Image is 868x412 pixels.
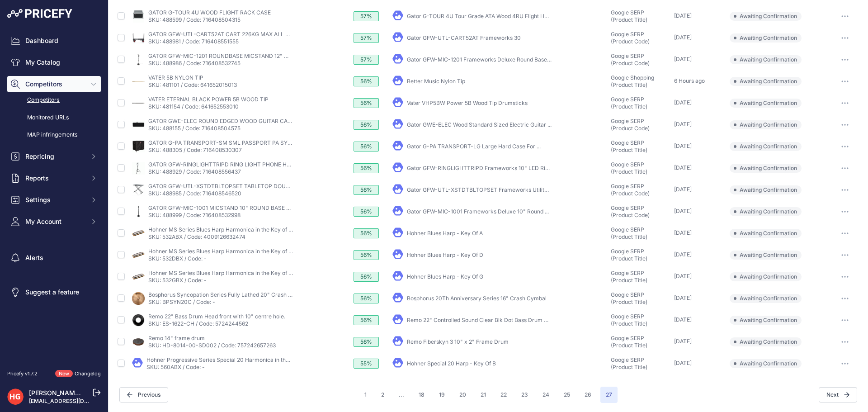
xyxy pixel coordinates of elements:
[7,250,101,266] a: Alerts
[148,103,239,110] a: SKU: 481154 / Code: 641652553010
[407,338,509,345] a: Remo Fiberskyn 3 10" x 2" Frame Drum
[674,34,692,41] span: [DATE]
[674,121,692,128] span: [DATE]
[376,387,390,403] button: Go to page 2
[7,92,101,108] a: Competitors
[7,170,101,186] button: Reports
[119,387,168,403] button: Previous
[407,251,483,258] a: Hohner Blues Harp - Key Of D
[407,295,547,302] a: Bosphorus 20Th Anniversary Series 16" Crash Cymbal
[611,74,654,88] span: Google Shopping (Product Title)
[674,142,692,149] span: [DATE]
[611,248,647,262] span: Google SERP (Product Title)
[7,370,38,378] div: Pricefy v1.7.2
[674,316,692,323] span: [DATE]
[579,387,597,403] button: Go to page 26
[148,212,241,218] a: SKU: 488999 / Code: 716408532998
[148,277,207,284] a: SKU: 532GBX / Code: -
[730,12,802,21] span: Awaiting Confirmation
[354,207,379,217] div: 56%
[674,338,692,345] span: [DATE]
[148,320,248,327] a: SKU: ES-1622-CH / Code: 5724244562
[354,142,379,152] div: 56%
[611,9,647,23] span: Google SERP (Product Title)
[25,80,85,89] span: Competitors
[146,356,315,363] a: Hohner Progressive Series Special 20 Harmonica in the Key of Ab
[354,315,379,325] div: 56%
[354,272,379,282] div: 56%
[674,251,692,258] span: [DATE]
[730,142,802,151] span: Awaiting Confirmation
[730,55,802,64] span: Awaiting Confirmation
[354,120,379,130] div: 56%
[146,364,205,370] a: SKU: 560ABX / Code: -
[674,229,692,236] span: [DATE]
[75,370,101,377] a: Changelog
[413,387,430,403] button: Go to page 18
[148,190,241,197] a: SKU: 488985 / Code: 716408546520
[674,273,692,279] span: [DATE]
[407,99,528,106] a: Vater VHP5BW Power 5B Wood Tip Drumsticks
[611,118,650,132] span: Google SERP (Product Code)
[148,161,326,168] a: GATOR GFW-RINGLIGHTTRIPD RING LIGHT PHONE HOLDER TRIPOD
[148,168,241,175] a: SKU: 488929 / Code: 716408556437
[7,284,101,300] a: Suggest a feature
[611,313,647,327] span: Google SERP (Product Title)
[7,213,101,230] button: My Account
[730,164,802,173] span: Awaiting Confirmation
[730,77,802,86] span: Awaiting Confirmation
[148,270,296,276] a: Hohner MS Series Blues Harp Harmonica in the Key of Gb
[730,229,802,238] span: Awaiting Confirmation
[148,52,314,59] a: GATOR GFW-MIC-1201 ROUNDBASE MICSTAND 12" W/CLUTCH
[407,34,521,41] a: Gator GFW-UTL-CART52AT Frameworks 30
[454,387,472,403] button: Go to page 20
[354,76,379,86] div: 56%
[611,52,650,66] span: Google SERP (Product Code)
[611,96,647,110] span: Google SERP (Product Title)
[475,387,491,403] button: Go to page 21
[730,120,802,129] span: Awaiting Confirmation
[148,38,239,45] a: SKU: 488981 / Code: 716408551555
[730,251,802,260] span: Awaiting Confirmation
[407,165,557,171] a: Gator GFW-RINGLIGHTTRIPD Frameworks 10" LED Ring ...
[407,360,496,367] a: Hohner Special 20 Harp - Key Of B
[354,250,379,260] div: 56%
[148,226,295,233] a: Hohner MS Series Blues Harp Harmonica in the Key of Ab
[7,33,101,359] nav: Sidebar
[730,99,802,108] span: Awaiting Confirmation
[148,255,207,262] a: SKU: 532DBX / Code: -
[730,337,802,346] span: Awaiting Confirmation
[354,228,379,238] div: 56%
[611,335,647,349] span: Google SERP (Product Title)
[558,387,576,403] button: Go to page 25
[495,387,512,403] button: Go to page 22
[407,13,558,19] a: Gator G-TOUR 4U Tour Grade ATA Wood 4RU Flight Hard ...
[674,294,692,301] span: [DATE]
[25,217,85,226] span: My Account
[148,60,241,66] a: SKU: 488986 / Code: 716408532745
[674,208,692,214] span: [DATE]
[148,183,319,189] a: GATOR GFW-UTL-XSTDTBLTOPSET TABLETOP DOUBLEX STAND
[819,387,857,403] span: Next
[148,313,285,320] a: Remo 22" Bass Drum Head front with 10" centre hole.
[55,370,73,378] span: New
[434,387,450,403] button: Go to page 19
[516,387,533,403] button: Go to page 23
[148,342,276,349] a: SKU: HD-8014-00-SD002 / Code: 757242657263
[29,389,104,397] a: [PERSON_NAME] Guitars
[674,12,692,19] span: [DATE]
[354,33,379,43] div: 57%
[7,148,101,165] button: Repricing
[354,11,379,21] div: 57%
[393,387,410,403] span: ...
[148,118,294,124] a: GATOR GWE-ELEC ROUND EDGED WOOD GUITAR CASE
[611,356,647,370] span: Google SERP (Product Title)
[29,398,123,404] a: [EMAIL_ADDRESS][DOMAIN_NAME]
[7,54,101,71] a: My Catalog
[148,204,309,211] a: GATOR GFW-MIC-1001 MICSTAND 10" ROUND BASE CLUTCH
[354,163,379,173] div: 56%
[537,387,555,403] button: Go to page 24
[359,387,372,403] button: Go to page 1
[25,152,85,161] span: Repricing
[730,185,802,194] span: Awaiting Confirmation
